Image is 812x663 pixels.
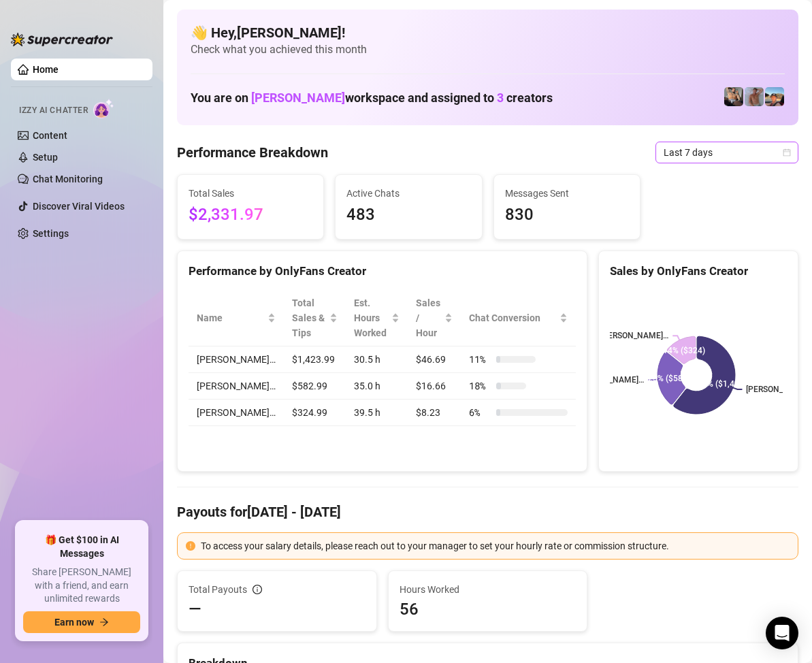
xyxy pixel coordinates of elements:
[189,582,247,597] span: Total Payouts
[284,290,346,346] th: Total Sales & Tips
[191,23,785,42] h4: 👋 Hey, [PERSON_NAME] !
[23,566,140,606] span: Share [PERSON_NAME] with a friend, and earn unlimited rewards
[469,352,491,367] span: 11 %
[664,142,790,163] span: Last 7 days
[400,582,576,597] span: Hours Worked
[33,130,67,141] a: Content
[189,598,201,620] span: —
[416,295,442,340] span: Sales / Hour
[400,598,576,620] span: 56
[346,373,408,400] td: 35.0 h
[766,617,798,649] div: Open Intercom Messenger
[346,346,408,373] td: 30.5 h
[189,290,284,346] th: Name
[189,346,284,373] td: [PERSON_NAME]…
[346,400,408,426] td: 39.5 h
[197,310,265,325] span: Name
[201,538,790,553] div: To access your salary details, please reach out to your manager to set your hourly rate or commis...
[292,295,327,340] span: Total Sales & Tips
[54,617,94,628] span: Earn now
[186,541,195,551] span: exclamation-circle
[189,262,576,280] div: Performance by OnlyFans Creator
[505,202,629,228] span: 830
[346,202,470,228] span: 483
[11,33,113,46] img: logo-BBDzfeDw.svg
[284,346,346,373] td: $1,423.99
[469,378,491,393] span: 18 %
[408,373,461,400] td: $16.66
[177,502,798,521] h4: Payouts for [DATE] - [DATE]
[408,400,461,426] td: $8.23
[177,143,328,162] h4: Performance Breakdown
[765,87,784,106] img: Zach
[354,295,389,340] div: Est. Hours Worked
[745,87,764,106] img: Joey
[576,376,645,385] text: [PERSON_NAME]…
[497,91,504,105] span: 3
[99,617,109,627] span: arrow-right
[505,186,629,201] span: Messages Sent
[601,331,669,341] text: [PERSON_NAME]…
[461,290,576,346] th: Chat Conversion
[284,400,346,426] td: $324.99
[19,104,88,117] span: Izzy AI Chatter
[408,346,461,373] td: $46.69
[346,186,470,201] span: Active Chats
[189,186,312,201] span: Total Sales
[253,585,262,594] span: info-circle
[23,611,140,633] button: Earn nowarrow-right
[469,310,557,325] span: Chat Conversion
[189,400,284,426] td: [PERSON_NAME]…
[189,373,284,400] td: [PERSON_NAME]…
[724,87,743,106] img: George
[33,228,69,239] a: Settings
[33,174,103,184] a: Chat Monitoring
[93,99,114,118] img: AI Chatter
[251,91,345,105] span: [PERSON_NAME]
[33,152,58,163] a: Setup
[23,534,140,560] span: 🎁 Get $100 in AI Messages
[469,405,491,420] span: 6 %
[191,91,553,106] h1: You are on workspace and assigned to creators
[610,262,787,280] div: Sales by OnlyFans Creator
[783,148,791,157] span: calendar
[189,202,312,228] span: $2,331.97
[33,64,59,75] a: Home
[408,290,461,346] th: Sales / Hour
[284,373,346,400] td: $582.99
[191,42,785,57] span: Check what you achieved this month
[33,201,125,212] a: Discover Viral Videos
